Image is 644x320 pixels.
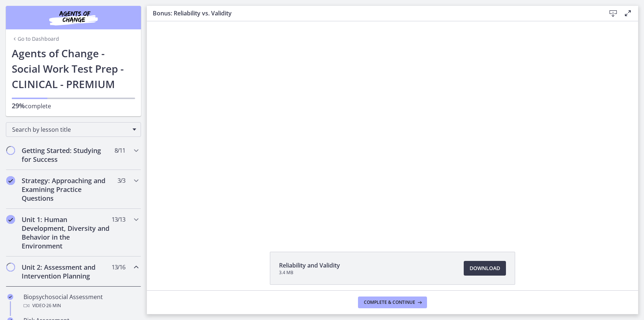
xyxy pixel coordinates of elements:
div: Biopsychosocial Assessment [23,292,138,310]
h2: Getting Started: Studying for Success [22,146,111,164]
i: Completed [7,294,13,300]
h2: Unit 2: Assessment and Intervention Planning [22,263,111,280]
span: Download [470,264,500,273]
span: Reliability and Validity [279,261,340,270]
h2: Unit 1: Human Development, Diversity and Behavior in the Environment [22,215,111,250]
h2: Strategy: Approaching and Examining Practice Questions [22,176,111,203]
a: Go to Dashboard [12,35,59,43]
i: Completed [6,215,15,224]
span: Complete & continue [364,299,415,305]
span: · 26 min [45,301,61,310]
span: 8 / 11 [115,146,125,155]
span: 13 / 16 [112,263,125,272]
iframe: Video Lesson [147,21,638,235]
span: 3.4 MB [279,270,340,276]
button: Complete & continue [358,297,427,308]
img: Agents of Change [29,9,117,26]
span: 13 / 13 [112,215,125,224]
span: 29% [12,101,25,110]
p: complete [12,101,135,110]
div: Search by lesson title [6,122,141,137]
i: Completed [6,176,15,185]
h3: Bonus: Reliability vs. Validity [153,9,594,18]
a: Download [464,261,506,276]
span: Search by lesson title [12,126,129,134]
span: 3 / 3 [117,176,125,185]
h1: Agents of Change - Social Work Test Prep - CLINICAL - PREMIUM [12,46,135,92]
div: Video [23,301,138,310]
